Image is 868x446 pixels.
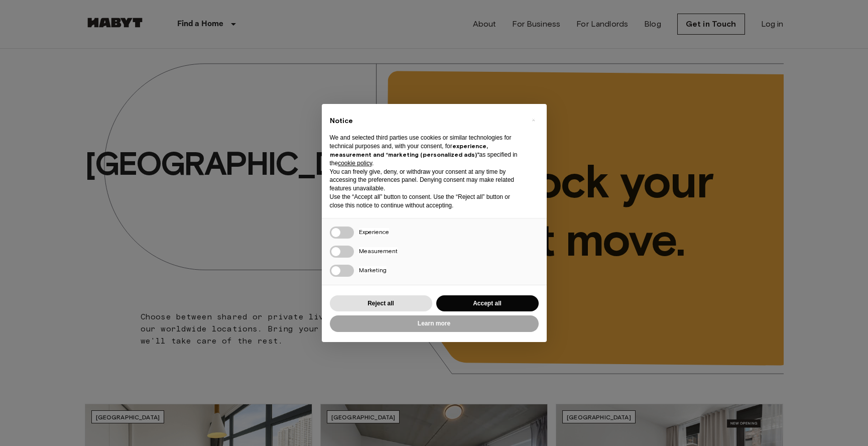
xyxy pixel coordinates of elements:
p: Use the “Accept all” button to consent. Use the “Reject all” button or close this notice to conti... [330,193,523,210]
span: Measurement [359,247,398,255]
strong: experience, measurement and “marketing (personalized ads)” [330,142,488,158]
a: cookie policy [338,160,372,167]
span: Experience [359,228,389,236]
span: Marketing [359,266,387,274]
span: × [532,114,535,126]
button: Close this notice [526,112,542,128]
p: We and selected third parties use cookies or similar technologies for technical purposes and, wit... [330,134,523,167]
button: Accept all [436,295,539,312]
button: Reject all [330,295,432,312]
h2: Notice [330,116,523,126]
p: You can freely give, deny, or withdraw your consent at any time by accessing the preferences pane... [330,168,523,193]
button: Learn more [330,315,539,332]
